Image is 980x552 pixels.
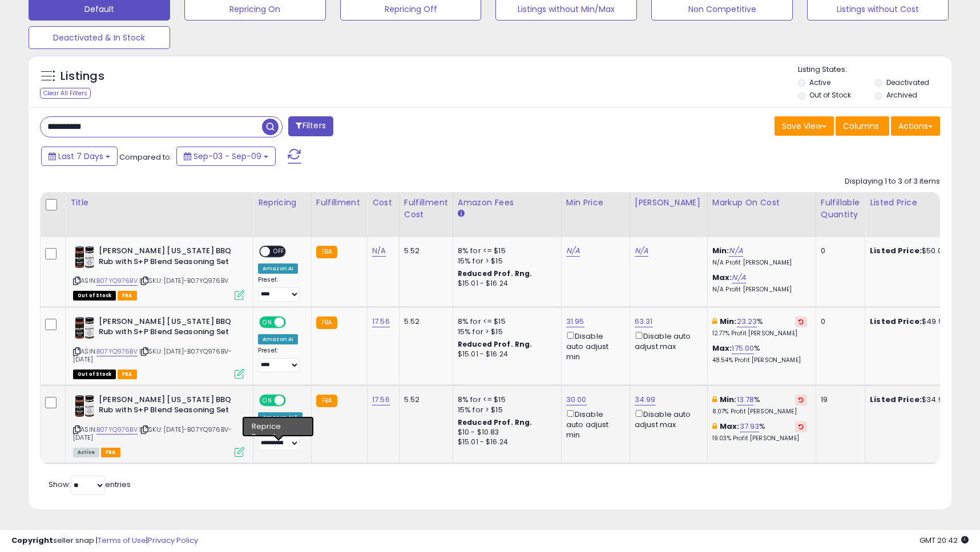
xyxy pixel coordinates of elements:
[635,408,699,430] div: Disable auto adjust max
[707,192,816,237] th: The percentage added to the cost of goods (COGS) that forms the calculator for Min & Max prices.
[712,259,807,267] p: N/A Profit [PERSON_NAME]
[73,316,96,339] img: 41xql3a8n2L._SL40_.jpg
[566,408,621,441] div: Disable auto adjust min
[73,291,116,301] span: All listings that are currently out of stock and unavailable for purchase on Amazon
[61,68,104,84] h5: Listings
[118,291,137,301] span: FBA
[566,330,621,363] div: Disable auto adjust min
[270,247,288,257] span: OFF
[458,256,552,266] div: 15% for > $15
[73,246,96,269] img: 41xql3a8n2L._SL40_.jpg
[98,535,146,546] a: Terms of Use
[458,339,533,349] b: Reduced Prof. Rng.
[11,535,53,546] strong: Copyright
[737,316,757,327] a: 23.23
[58,151,103,162] span: Last 7 Days
[712,343,807,364] div: %
[836,116,889,136] button: Columns
[635,316,653,327] a: 63.31
[821,316,856,327] div: 0
[316,246,337,258] small: FBA
[119,152,172,163] span: Compared to:
[176,147,276,166] button: Sep-03 - Sep-09
[96,347,138,356] a: B07YQ976BV
[712,408,807,416] p: 8.07% Profit [PERSON_NAME]
[458,197,556,209] div: Amazon Fees
[96,425,138,435] a: B07YQ976BV
[99,246,237,270] b: [PERSON_NAME] [US_STATE] BBQ Rub with S+P Blend Seasoning Set
[458,316,552,327] div: 8% for <= $15
[316,197,362,209] div: Fulfillment
[798,64,951,75] p: Listing States:
[260,317,275,327] span: ON
[258,425,303,450] div: Preset:
[809,90,851,100] label: Out of Stock
[404,316,444,327] div: 5.52
[99,316,237,340] b: [PERSON_NAME] [US_STATE] BBQ Rub with S+P Blend Seasoning Set
[712,356,807,364] p: 48.54% Profit [PERSON_NAME]
[258,334,298,344] div: Amazon AI
[258,197,306,209] div: Repricing
[712,316,807,338] div: %
[712,435,807,443] p: 19.03% Profit [PERSON_NAME]
[458,395,552,405] div: 8% for <= $15
[372,316,390,327] a: 17.56
[712,343,732,354] b: Max:
[712,272,732,283] b: Max:
[11,535,198,546] div: seller snap | |
[458,405,552,415] div: 15% for > $15
[73,425,232,442] span: | SKU: [DATE]-B07YQ976BV-[DATE]
[288,116,333,136] button: Filters
[404,197,448,221] div: Fulfillment Cost
[720,394,737,405] b: Min:
[73,246,244,299] div: ASIN:
[29,26,170,49] button: Deactivated & In Stock
[118,370,137,379] span: FBA
[635,245,648,257] a: N/A
[458,246,552,256] div: 8% for <= $15
[870,246,965,256] div: $50.00
[845,176,940,187] div: Displaying 1 to 3 of 3 items
[712,395,807,416] div: %
[260,395,275,405] span: ON
[404,395,444,405] div: 5.52
[258,276,303,302] div: Preset:
[870,316,922,327] b: Listed Price:
[458,209,465,219] small: Amazon Fees.
[372,197,394,209] div: Cost
[891,116,940,136] button: Actions
[729,245,743,257] a: N/A
[566,394,587,405] a: 30.00
[566,197,625,209] div: Min Price
[870,316,965,327] div: $49.90
[40,88,91,99] div: Clear All Filters
[919,535,969,546] span: 2025-09-17 20:42 GMT
[258,347,303,372] div: Preset:
[870,394,922,405] b: Listed Price:
[740,421,760,432] a: 37.93
[372,245,386,257] a: N/A
[73,347,232,364] span: | SKU: [DATE]-B07YQ976BV-[DATE]
[73,316,244,378] div: ASIN:
[712,330,807,338] p: 12.77% Profit [PERSON_NAME]
[566,245,580,257] a: N/A
[372,394,390,405] a: 17.56
[720,316,737,327] b: Min:
[566,316,584,327] a: 31.95
[404,246,444,256] div: 5.52
[843,120,879,132] span: Columns
[737,394,755,405] a: 13.78
[101,448,120,457] span: FBA
[258,263,298,274] div: Amazon AI
[732,272,745,283] a: N/A
[635,330,699,352] div: Disable auto adjust max
[732,343,754,354] a: 175.00
[712,286,807,294] p: N/A Profit [PERSON_NAME]
[284,317,303,327] span: OFF
[148,535,198,546] a: Privacy Policy
[70,197,248,209] div: Title
[41,147,118,166] button: Last 7 Days
[886,78,929,87] label: Deactivated
[821,395,856,405] div: 19
[284,395,303,405] span: OFF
